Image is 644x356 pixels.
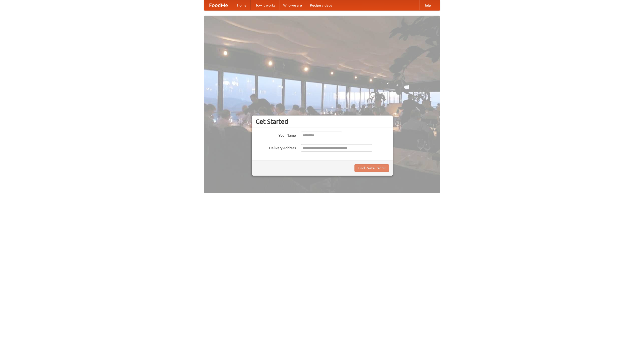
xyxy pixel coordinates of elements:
button: Find Restaurants! [354,164,389,172]
a: How it works [251,0,279,10]
a: FoodMe [204,0,233,10]
label: Your Name [256,132,296,138]
a: Help [419,0,435,10]
a: Who we are [279,0,306,10]
a: Home [233,0,251,10]
a: Recipe videos [306,0,336,10]
label: Delivery Address [256,144,296,150]
h3: Get Started [256,118,389,125]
